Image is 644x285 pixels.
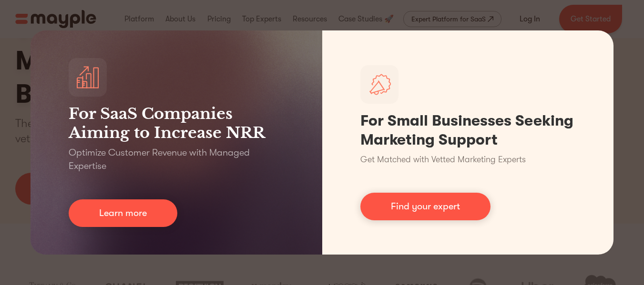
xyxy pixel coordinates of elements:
[69,146,284,173] p: Optimize Customer Revenue with Managed Expertise
[69,104,284,142] h3: For SaaS Companies Aiming to Increase NRR
[360,193,491,220] a: Find your expert
[69,199,177,227] a: Learn more
[360,111,576,149] h1: For Small Businesses Seeking Marketing Support
[360,153,526,166] p: Get Matched with Vetted Marketing Experts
